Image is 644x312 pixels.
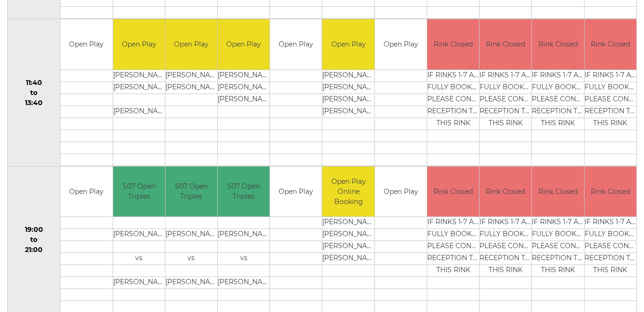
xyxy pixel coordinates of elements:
td: [PERSON_NAME] [322,94,374,106]
td: PLEASE CONTACT [480,241,531,253]
td: RECEPTION TO BOOK [480,106,531,118]
td: IF RINKS 1-7 ARE [427,70,479,82]
td: [PERSON_NAME] [322,217,374,229]
td: IF RINKS 1-7 ARE [532,217,584,229]
td: Rink Closed [585,167,636,217]
td: RECEPTION TO BOOK [532,106,584,118]
td: IF RINKS 1-7 ARE [585,70,636,82]
td: Rink Closed [532,167,584,217]
td: THIS RINK [427,265,479,277]
td: PLEASE CONTACT [585,94,636,106]
td: Open Play [60,19,112,70]
td: Open Play [270,19,322,70]
td: Rink Closed [427,167,479,217]
td: 11:40 to 13:40 [8,19,60,167]
td: [PERSON_NAME] [165,70,217,82]
td: [PERSON_NAME] [322,253,374,265]
td: [PERSON_NAME] [218,277,269,289]
td: RECEPTION TO BOOK [532,253,584,265]
td: THIS RINK [532,118,584,130]
td: FULLY BOOKED [427,229,479,241]
td: FULLY BOOKED [585,82,636,94]
td: Rink Closed [532,19,584,70]
td: S07 Open Triples [218,167,269,217]
td: Open Play [218,19,269,70]
td: FULLY BOOKED [532,229,584,241]
td: [PERSON_NAME] [218,229,269,241]
td: Open Play [60,167,112,217]
td: [PERSON_NAME] [322,70,374,82]
td: IF RINKS 1-7 ARE [585,217,636,229]
td: S07 Open Triples [113,167,165,217]
td: [PERSON_NAME] [113,277,165,289]
td: [PERSON_NAME] [113,82,165,94]
td: vs [165,253,217,265]
td: PLEASE CONTACT [480,94,531,106]
td: Rink Closed [480,19,531,70]
td: PLEASE CONTACT [427,94,479,106]
td: [PERSON_NAME] [113,229,165,241]
td: [PERSON_NAME] [218,94,269,106]
td: Rink Closed [427,19,479,70]
td: [PERSON_NAME] [322,229,374,241]
td: [PERSON_NAME] [113,106,165,118]
td: Open Play [375,167,427,217]
td: FULLY BOOKED [480,229,531,241]
td: RECEPTION TO BOOK [585,106,636,118]
td: FULLY BOOKED [480,82,531,94]
td: Open Play [165,19,217,70]
td: vs [113,253,165,265]
td: RECEPTION TO BOOK [585,253,636,265]
td: vs [218,253,269,265]
td: THIS RINK [585,118,636,130]
td: [PERSON_NAME] [218,82,269,94]
td: THIS RINK [480,118,531,130]
td: IF RINKS 1-7 ARE [480,217,531,229]
td: THIS RINK [532,265,584,277]
td: PLEASE CONTACT [427,241,479,253]
td: Open Play [375,19,427,70]
td: PLEASE CONTACT [532,241,584,253]
td: Open Play [322,19,374,70]
td: [PERSON_NAME] [322,106,374,118]
td: Open Play Online Booking [322,167,374,217]
td: Rink Closed [585,19,636,70]
td: [PERSON_NAME] LIGHT [322,82,374,94]
td: PLEASE CONTACT [585,241,636,253]
td: PLEASE CONTACT [532,94,584,106]
td: [PERSON_NAME] [113,70,165,82]
td: FULLY BOOKED [585,229,636,241]
td: [PERSON_NAME] [322,241,374,253]
td: [PERSON_NAME] [218,70,269,82]
td: FULLY BOOKED [532,82,584,94]
td: IF RINKS 1-7 ARE [532,70,584,82]
td: RECEPTION TO BOOK [480,253,531,265]
td: [PERSON_NAME] [165,229,217,241]
td: RECEPTION TO BOOK [427,253,479,265]
td: IF RINKS 1-7 ARE [427,217,479,229]
td: THIS RINK [585,265,636,277]
td: THIS RINK [427,118,479,130]
td: [PERSON_NAME] [165,277,217,289]
td: Open Play [270,167,322,217]
td: S07 Open Triples [165,167,217,217]
td: Rink Closed [480,167,531,217]
td: Open Play [113,19,165,70]
td: IF RINKS 1-7 ARE [480,70,531,82]
td: THIS RINK [480,265,531,277]
td: FULLY BOOKED [427,82,479,94]
td: RECEPTION TO BOOK [427,106,479,118]
td: [PERSON_NAME] [165,82,217,94]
